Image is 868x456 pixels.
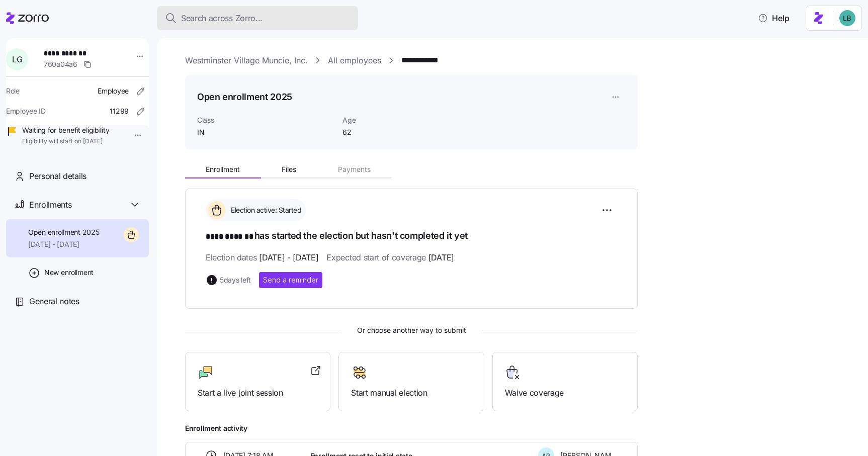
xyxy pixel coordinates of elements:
span: Personal details [29,170,86,183]
a: All employees [328,54,381,67]
span: [DATE] [428,251,454,264]
button: Help [750,8,798,28]
span: Expected start of coverage [326,251,454,264]
span: Files [282,166,296,173]
h1: Open enrollment 2025 [197,90,292,103]
span: IN [197,127,334,137]
h1: has started the election but hasn't completed it yet [206,229,617,243]
button: Search across Zorro... [157,6,358,30]
span: Search across Zorro... [181,12,263,25]
span: Class [197,115,334,125]
span: Role [6,86,20,96]
span: Or choose another way to submit [185,325,638,336]
span: New enrollment [44,267,94,278]
span: Waive coverage [505,387,625,399]
span: General notes [29,295,79,308]
span: [DATE] - [DATE] [259,251,318,264]
span: Start manual election [351,387,471,399]
span: Eligibility will start on [DATE] [22,137,109,146]
span: 5 days left [220,275,251,285]
button: Send a reminder [259,272,322,288]
span: Election dates [206,251,318,264]
span: Employee ID [6,106,46,116]
span: [DATE] - [DATE] [28,239,99,249]
a: Westminster Village Muncie, Inc. [185,54,308,67]
span: L G [12,55,22,63]
span: Employee [98,86,129,96]
img: 55738f7c4ee29e912ff6c7eae6e0401b [839,10,855,26]
span: 11299 [110,106,129,116]
span: Age [342,115,444,125]
span: Enrollments [29,199,71,211]
span: Election active: Started [228,205,301,215]
span: Enrollment [206,166,240,173]
span: Enrollment activity [185,423,638,433]
span: Open enrollment 2025 [28,227,99,237]
span: Payments [338,166,371,173]
span: Help [758,12,790,24]
span: Send a reminder [263,275,318,285]
span: 760a04a6 [44,59,77,69]
span: Start a live joint session [198,387,318,399]
span: Waiting for benefit eligibility [22,125,109,135]
span: 62 [342,127,444,137]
